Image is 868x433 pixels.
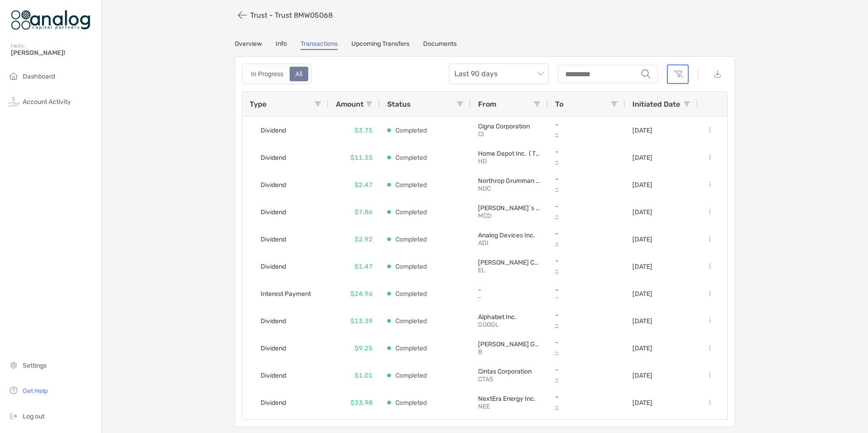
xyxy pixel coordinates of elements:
[395,288,427,300] p: Completed
[555,210,618,221] a: -
[478,212,541,220] p: MCD
[632,290,652,298] p: [DATE]
[555,401,618,412] a: -
[261,205,286,220] span: Dividend
[261,314,286,329] span: Dividend
[250,100,266,108] span: Type
[355,125,373,136] p: $3.75
[355,179,373,191] p: $2.47
[555,265,618,276] a: -
[478,348,541,356] p: B
[395,370,427,381] p: Completed
[11,49,96,57] span: [PERSON_NAME]!
[478,123,541,130] p: Cigna Corporation
[261,395,286,410] span: Dividend
[478,185,541,192] p: NOC
[555,339,618,346] p: -
[261,341,286,356] span: Dividend
[641,69,651,79] img: input icon
[478,313,541,321] p: Alphabet Inc.
[8,385,19,396] img: get-help icon
[395,261,427,272] p: Completed
[555,156,618,167] a: -
[11,4,90,36] img: Zoe Logo
[395,343,427,354] p: Completed
[555,128,618,140] a: -
[8,70,19,81] img: household icon
[261,177,286,192] span: Dividend
[478,239,541,247] p: ADI
[478,130,541,138] p: CI
[23,413,44,420] span: Log out
[395,234,427,245] p: Completed
[555,183,618,194] a: -
[235,40,262,50] a: Overview
[555,294,618,301] p: -
[555,237,618,249] a: -
[291,68,308,80] div: All
[350,315,373,327] p: $13.39
[555,319,618,330] p: -
[8,410,19,421] img: logout icon
[555,202,618,210] p: -
[395,397,427,408] p: Completed
[8,359,19,370] img: settings icon
[23,362,47,369] span: Settings
[8,96,19,107] img: activity icon
[632,127,652,134] p: [DATE]
[555,393,618,401] p: -
[478,403,541,410] p: NEE
[478,157,541,165] p: HD
[355,207,373,218] p: $7.86
[478,177,541,185] p: Northrop Grumman Corporation
[478,368,541,375] p: Cintas Corporation
[555,257,618,265] p: -
[478,395,541,403] p: NextEra Energy Inc.
[261,259,286,274] span: Dividend
[478,259,541,266] p: Estee Lauder Companies Inc. (The)
[395,315,427,327] p: Completed
[395,152,427,163] p: Completed
[261,368,286,383] span: Dividend
[478,266,541,274] p: EL
[555,100,563,108] span: To
[355,370,373,381] p: $1.01
[454,64,543,84] span: Last 90 days
[336,100,364,108] span: Amount
[261,232,286,247] span: Dividend
[387,100,411,108] span: Status
[555,366,618,374] p: -
[632,100,680,108] span: Initiated Date
[23,98,71,106] span: Account Activity
[478,375,541,383] p: CTAS
[261,150,286,165] span: Dividend
[250,11,333,20] p: Trust - Trust 8MW05068
[351,40,409,50] a: Upcoming Transfers
[555,286,618,294] p: -
[395,125,427,136] p: Completed
[555,175,618,183] p: -
[478,231,541,239] p: Analog Devices Inc.
[23,73,55,80] span: Dashboard
[350,397,373,408] p: $33.98
[555,311,618,319] p: -
[261,123,286,138] span: Dividend
[261,286,311,301] span: Interest Payment
[478,340,541,348] p: Barrick Gold Corporation
[632,399,652,407] p: [DATE]
[355,343,373,354] p: $9.25
[632,344,652,352] p: [DATE]
[555,121,618,128] p: -
[350,152,373,163] p: $11.35
[246,68,289,80] div: In Progress
[478,204,541,212] p: McDonald`s Corporation
[555,346,618,358] a: -
[478,100,496,108] span: From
